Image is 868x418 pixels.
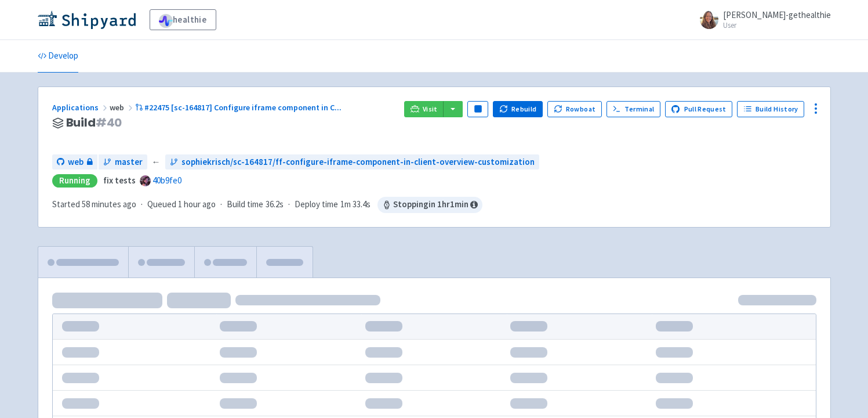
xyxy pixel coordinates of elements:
time: 58 minutes ago [82,199,136,210]
a: 40b9fe0 [152,175,181,186]
button: Pause [467,101,488,117]
span: # 40 [96,114,122,131]
a: #22475 [sc-164817] Configure iframe component in C... [135,102,344,113]
span: web [110,102,135,113]
span: Build time [227,198,263,211]
a: Pull Request [665,101,733,117]
span: 1m 33.4s [340,198,371,211]
span: web [68,156,83,169]
span: [PERSON_NAME]-gethealthie [723,9,831,20]
span: Started [52,199,136,210]
span: #22475 [sc-164817] Configure iframe component in C ... [144,102,342,113]
button: Rowboat [547,101,602,117]
span: Deploy time [295,198,338,211]
a: sophiekrisch/sc-164817/ff-configure-iframe-component-in-client-overview-customization [165,154,539,170]
span: Visit [423,105,438,114]
span: Queued [147,199,216,210]
div: · · · [52,197,482,213]
span: sophiekrisch/sc-164817/ff-configure-iframe-component-in-client-overview-customization [181,156,535,169]
img: Shipyard logo [38,10,136,29]
span: master [115,156,143,169]
span: Stopping in 1 hr 1 min [377,197,482,213]
span: Build [66,116,122,129]
a: Visit [404,101,444,117]
a: Terminal [606,101,660,117]
a: Applications [52,102,110,113]
a: [PERSON_NAME]-gethealthie User [693,10,831,29]
span: ← [152,156,161,169]
button: Rebuild [493,101,543,117]
time: 1 hour ago [178,199,216,210]
span: 36.2s [266,198,284,211]
small: User [723,21,831,29]
div: Running [52,174,97,188]
a: Develop [38,40,78,73]
a: master [99,154,147,170]
a: Build History [737,101,804,117]
strong: fix tests [103,175,136,186]
a: web [52,154,97,170]
a: healthie [150,9,216,30]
